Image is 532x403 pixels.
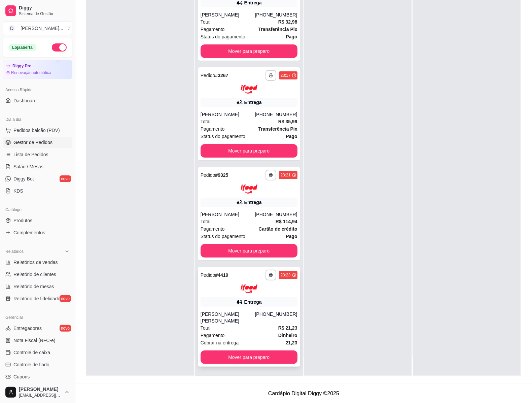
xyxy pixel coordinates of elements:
[13,175,34,182] span: Diggy Bot
[3,347,72,358] a: Controle de caixa
[280,272,290,278] div: 23:23
[201,332,225,339] span: Pagamento
[3,293,72,304] a: Relatório de fidelidadenovo
[255,111,297,118] div: [PHONE_NUMBER]
[201,311,255,324] div: [PERSON_NAME] [PERSON_NAME]
[201,125,225,133] span: Pagamento
[201,144,297,158] button: Mover para preparo
[3,227,72,238] a: Complementos
[201,11,255,18] div: [PERSON_NAME]
[255,11,297,18] div: [PHONE_NUMBER]
[201,233,245,240] span: Status do pagamento
[244,299,262,305] div: Entrega
[201,324,211,332] span: Total
[8,44,36,51] div: Loja aberta
[13,97,37,104] span: Dashboard
[13,188,23,194] span: KDS
[3,85,72,95] div: Acesso Rápido
[3,95,72,106] a: Dashboard
[3,257,72,268] a: Relatórios de vendas
[278,119,297,124] strong: R$ 35,99
[13,127,60,134] span: Pedidos balcão (PDV)
[13,337,55,344] span: Nota Fiscal (NFC-e)
[13,295,60,302] span: Relatório de fidelidade
[215,73,228,78] strong: # 3267
[19,393,62,398] span: [EMAIL_ADDRESS][DOMAIN_NAME]
[13,283,54,290] span: Relatório de mesas
[11,70,51,75] article: Renovação automática
[201,73,215,78] span: Pedido
[201,133,245,140] span: Status do pagamento
[21,25,63,32] div: [PERSON_NAME] ...
[8,25,15,32] span: D
[13,373,30,380] span: Cupons
[3,371,72,382] a: Cupons
[286,34,297,39] strong: Pago
[241,85,257,94] img: ifood
[241,284,257,294] img: ifood
[201,244,297,258] button: Mover para preparo
[3,137,72,148] a: Gestor de Pedidos
[201,218,211,225] span: Total
[201,118,211,125] span: Total
[3,3,72,19] a: DiggySistema de Gestão
[19,5,70,11] span: Diggy
[244,199,262,206] div: Entrega
[52,43,67,52] button: Alterar Status
[215,172,228,178] strong: # 9325
[280,73,290,78] div: 23:17
[286,234,297,239] strong: Pago
[3,125,72,136] button: Pedidos balcão (PDV)
[201,172,215,178] span: Pedido
[3,173,72,184] a: Diggy Botnovo
[255,211,297,218] div: [PHONE_NUMBER]
[13,139,52,146] span: Gestor de Pedidos
[3,149,72,160] a: Lista de Pedidos
[201,33,245,40] span: Status do pagamento
[13,217,32,224] span: Produtos
[3,312,72,323] div: Gerenciar
[3,335,72,346] a: Nota Fiscal (NFC-e)
[13,229,45,236] span: Complementos
[13,325,42,332] span: Entregadores
[3,359,72,370] a: Controle de fiado
[3,269,72,280] a: Relatório de clientes
[201,350,297,364] button: Mover para preparo
[201,44,297,58] button: Mover para preparo
[3,281,72,292] a: Relatório de mesas
[201,26,225,33] span: Pagamento
[258,27,297,32] strong: Transferência Pix
[13,271,56,278] span: Relatório de clientes
[3,204,72,215] div: Catálogo
[258,226,297,232] strong: Cartão de crédito
[278,19,297,25] strong: R$ 32,98
[13,361,49,368] span: Controle de fiado
[3,186,72,196] a: KDS
[3,323,72,334] a: Entregadoresnovo
[19,11,70,16] span: Sistema de Gestão
[13,259,58,266] span: Relatórios de vendas
[244,99,262,106] div: Entrega
[241,184,257,194] img: ifood
[201,339,239,346] span: Cobrar na entrega
[280,172,290,178] div: 23:21
[5,249,24,254] span: Relatórios
[3,161,72,172] a: Salão / Mesas
[215,272,228,278] strong: # 4419
[13,163,43,170] span: Salão / Mesas
[285,340,297,345] strong: 21,23
[19,387,62,393] span: [PERSON_NAME]
[276,219,297,224] strong: R$ 114,94
[13,151,48,158] span: Lista de Pedidos
[286,134,297,139] strong: Pago
[3,384,72,400] button: [PERSON_NAME][EMAIL_ADDRESS][DOMAIN_NAME]
[201,111,255,118] div: [PERSON_NAME]
[12,64,32,69] article: Diggy Pro
[3,215,72,226] a: Produtos
[3,22,72,35] button: Select a team
[201,18,211,26] span: Total
[75,384,532,403] footer: Cardápio Digital Diggy © 2025
[3,60,72,79] a: Diggy ProRenovaçãoautomática
[278,333,297,338] strong: Dinheiro
[13,349,50,356] span: Controle de caixa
